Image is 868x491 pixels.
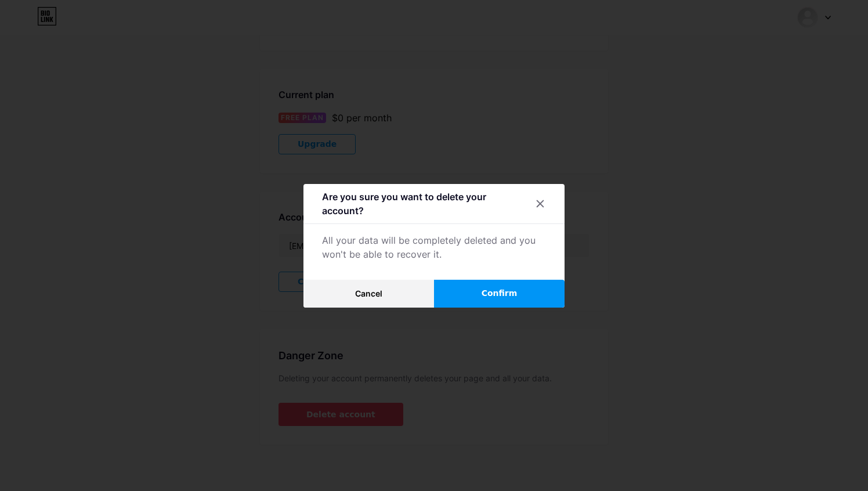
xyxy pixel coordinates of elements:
[322,233,546,261] div: All your data will be completely deleted and you won't be able to recover it.
[322,190,530,218] div: Are you sure you want to delete your account?
[355,288,382,298] span: Cancel
[434,280,565,308] button: Confirm
[482,287,518,299] span: Confirm
[303,280,434,308] button: Cancel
